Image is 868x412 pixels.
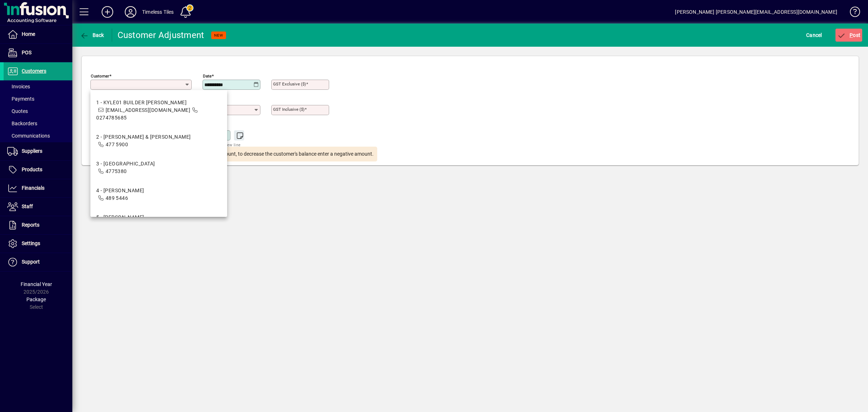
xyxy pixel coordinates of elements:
div: 2 - [PERSON_NAME] & [PERSON_NAME] [96,133,191,141]
a: Home [4,25,72,43]
mat-option: 5 - IRENE ABERNETHY [90,208,227,227]
button: Add [96,5,119,18]
a: Reports [4,216,72,234]
mat-label: GST Inclusive ($) [273,107,305,112]
span: [EMAIL_ADDRESS][DOMAIN_NAME] [106,107,190,113]
span: Reports [22,222,39,228]
span: 477 5900 [106,142,128,147]
span: P [850,32,853,38]
button: Cancel [804,29,824,42]
a: Financials [4,179,72,197]
span: Payments [7,96,34,102]
a: Backorders [4,117,72,130]
div: [PERSON_NAME] [PERSON_NAME][EMAIL_ADDRESS][DOMAIN_NAME] [675,6,837,18]
div: 3 - [GEOGRAPHIC_DATA] [96,160,155,168]
span: Backorders [7,121,37,126]
span: Support [22,259,40,265]
button: Profile [119,5,142,18]
span: ost [837,32,861,38]
mat-option: 1 - KYLE01 BUILDER KEITH [90,93,227,127]
a: Support [4,253,72,271]
span: Suppliers [22,148,42,154]
span: 4775380 [106,168,127,174]
a: Knowledge Base [844,1,859,25]
span: 0274785685 [96,115,127,121]
a: Settings [4,235,72,253]
mat-option: 3 - ABBEY LODGE [90,154,227,181]
span: POS [22,50,31,55]
a: Staff [4,198,72,216]
span: Customers [22,68,46,74]
div: 1 - KYLE01 BUILDER [PERSON_NAME] [96,99,221,106]
span: Cancel [806,29,822,41]
span: Financial Year [21,281,52,287]
app-page-header-button: Back [72,29,112,42]
span: NEW [214,33,223,38]
mat-label: Date [203,73,212,79]
span: Settings [22,240,40,246]
a: Invoices [4,80,72,93]
a: Quotes [4,105,72,117]
mat-label: GST Exclusive ($) [273,81,306,87]
span: Staff [22,203,33,209]
div: Timeless Tiles [142,6,174,18]
div: 4 - [PERSON_NAME] [96,187,144,194]
button: Back [78,29,106,42]
span: Package [26,297,46,302]
mat-option: 2 - C ABRAHAM & M MCENTYRE [90,127,227,154]
a: Products [4,161,72,179]
span: Products [22,167,42,172]
mat-option: 4 - ROSS ABERNETHY [90,181,227,208]
span: Back [80,32,104,38]
a: Suppliers [4,142,72,160]
span: To increase the customer's balance enter a positive amount, to decrease the customer's balance en... [104,150,374,158]
span: Home [22,31,35,37]
div: Customer Adjustment [118,29,204,41]
button: Post [835,29,863,42]
a: POS [4,44,72,62]
a: Payments [4,93,72,105]
span: Financials [22,185,44,191]
span: Communications [7,133,50,139]
div: 5 - [PERSON_NAME] [96,214,144,221]
span: 489 5446 [106,195,128,201]
a: Communications [4,130,72,142]
span: Invoices [7,84,30,89]
span: Quotes [7,108,28,114]
mat-label: Customer [91,73,109,79]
